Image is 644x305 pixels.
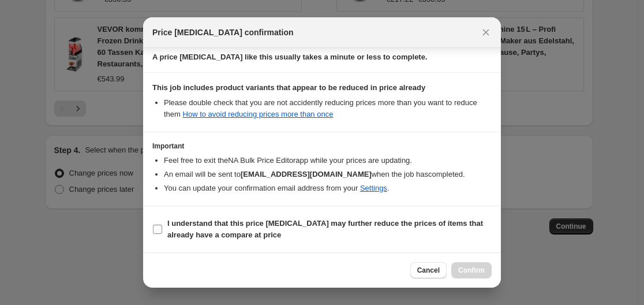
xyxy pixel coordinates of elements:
[164,183,492,194] li: You can update your confirmation email address from your .
[152,83,425,92] b: This job includes product variants that appear to be reduced in price already
[152,27,294,38] span: Price [MEDICAL_DATA] confirmation
[360,184,387,192] a: Settings
[241,170,372,178] b: [EMAIL_ADDRESS][DOMAIN_NAME]
[164,97,492,120] li: Please double check that you are not accidently reducing prices more than you want to reduce them
[152,53,428,61] b: A price [MEDICAL_DATA] like this usually takes a minute or less to complete.
[152,142,492,151] h3: Important
[167,219,483,239] b: I understand that this price [MEDICAL_DATA] may further reduce the prices of items that already h...
[410,262,447,278] button: Cancel
[417,266,440,275] span: Cancel
[478,24,494,40] button: Close
[183,110,334,118] a: How to avoid reducing prices more than once
[164,155,492,166] li: Feel free to exit the NA Bulk Price Editor app while your prices are updating.
[164,169,492,180] li: An email will be sent to when the job has completed .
